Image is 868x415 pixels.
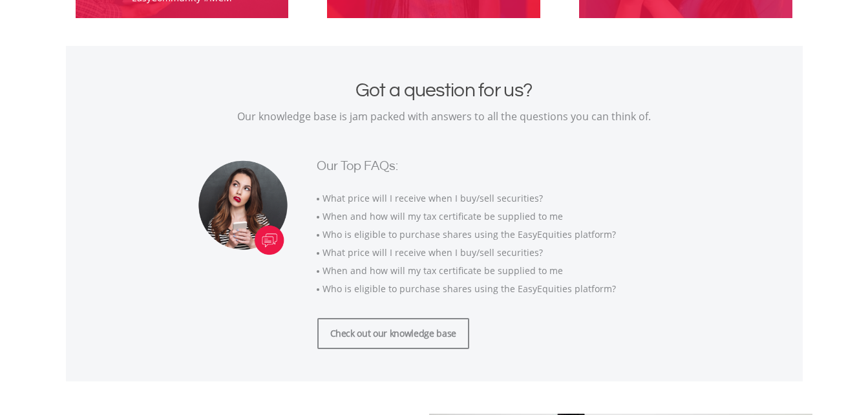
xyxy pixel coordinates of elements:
[231,109,657,124] p: Our knowledge base is jam packed with answers to all the questions you can think of.
[317,318,469,349] a: Check out our knowledge base
[317,244,616,262] li: What price will I receive when I buy/sell securities?
[317,189,616,207] li: What price will I receive when I buy/sell securities?
[317,280,616,298] li: Who is eligible to purchase shares using the EasyEquities platform?
[317,157,616,176] p: Our Top FAQs:
[317,226,616,244] li: Who is eligible to purchase shares using the EasyEquities platform?
[231,79,657,103] h2: Got a question for us?
[317,207,616,226] li: When and how will my tax certificate be supplied to me
[317,262,616,280] li: When and how will my tax certificate be supplied to me
[193,157,293,259] img: image description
